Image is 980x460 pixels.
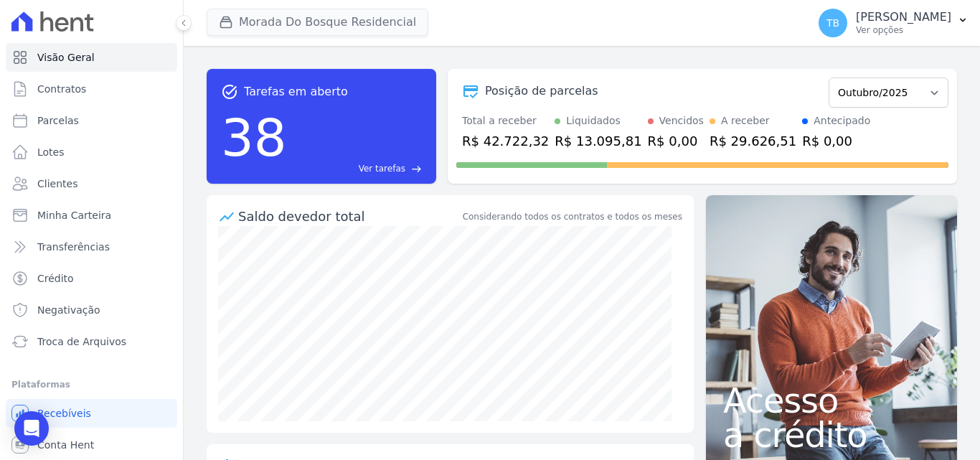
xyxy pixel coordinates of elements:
[359,162,405,175] span: Ver tarefas
[462,113,549,128] div: Total a receber
[6,399,177,428] a: Recebíveis
[37,438,94,452] span: Conta Hent
[462,131,549,151] div: R$ 42.722,32
[37,406,91,421] span: Recebíveis
[6,296,177,324] a: Negativação
[659,113,704,128] div: Vencidos
[6,106,177,135] a: Parcelas
[826,18,839,28] span: TB
[807,3,980,43] button: TB [PERSON_NAME] Ver opções
[814,113,870,128] div: Antecipado
[6,43,177,72] a: Visão Geral
[207,9,428,36] button: Morada Do Bosque Residencial
[6,233,177,261] a: Transferências
[37,177,77,191] span: Clientes
[37,145,65,159] span: Lotes
[6,264,177,293] a: Crédito
[802,131,870,151] div: R$ 0,00
[6,431,177,459] a: Conta Hent
[37,208,111,222] span: Minha Carteira
[37,334,126,349] span: Troca de Arquivos
[221,100,287,175] div: 38
[721,113,770,128] div: A receber
[710,131,796,151] div: R$ 29.626,51
[244,83,348,100] span: Tarefas em aberto
[37,271,74,286] span: Crédito
[648,131,704,151] div: R$ 0,00
[6,327,177,356] a: Troca de Arquivos
[37,303,100,317] span: Negativação
[6,169,177,198] a: Clientes
[11,376,171,393] div: Plataformas
[856,10,951,24] p: [PERSON_NAME]
[37,82,86,96] span: Contratos
[411,164,422,174] span: east
[723,418,940,452] span: a crédito
[37,50,95,65] span: Visão Geral
[856,24,951,36] p: Ver opções
[555,131,641,151] div: R$ 13.095,81
[6,138,177,166] a: Lotes
[238,207,460,226] div: Saldo devedor total
[37,113,79,128] span: Parcelas
[485,83,598,100] div: Posição de parcelas
[14,411,49,446] div: Open Intercom Messenger
[566,113,621,128] div: Liquidados
[6,201,177,230] a: Minha Carteira
[37,240,110,254] span: Transferências
[293,162,422,175] a: Ver tarefas east
[463,210,682,223] div: Considerando todos os contratos e todos os meses
[6,75,177,103] a: Contratos
[723,383,940,418] span: Acesso
[221,83,238,100] span: task_alt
